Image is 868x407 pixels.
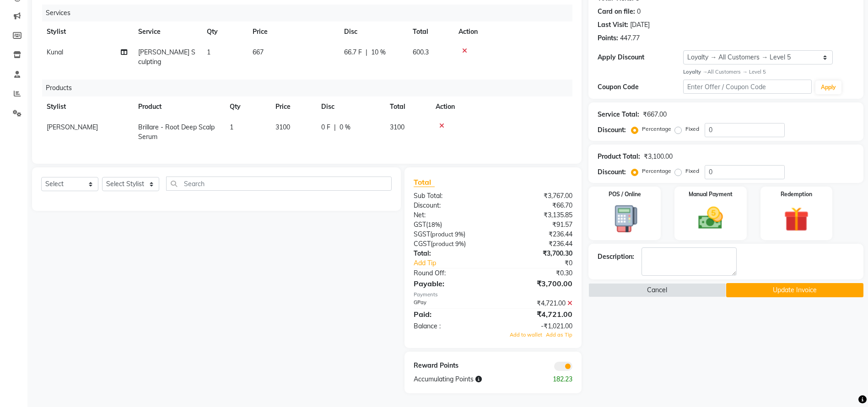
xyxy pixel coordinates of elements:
[432,230,453,238] span: product
[598,53,683,62] div: Apply Discount
[493,268,580,278] div: ₹0.30
[455,230,464,238] span: 9%
[690,204,731,233] img: _cash.svg
[493,321,580,331] div: -₹1,021.00
[407,230,493,239] div: ( )
[536,375,579,384] div: 182.23
[414,291,572,299] div: Payments
[609,190,641,198] label: POS / Online
[407,210,493,220] div: Net:
[493,210,580,220] div: ₹3,135.85
[334,123,336,132] span: |
[598,125,626,135] div: Discount:
[407,201,493,210] div: Discount:
[207,48,210,56] span: 1
[637,7,641,16] div: 0
[138,48,195,66] span: [PERSON_NAME] Sculpting
[430,96,572,117] th: Action
[598,167,626,177] div: Discount:
[407,375,536,384] div: Accumulating Points
[413,48,429,56] span: 600.3
[407,299,493,308] div: GPay
[642,125,671,133] label: Percentage
[344,48,362,57] span: 66.7 F
[493,239,580,249] div: ₹236.44
[428,221,440,228] span: 18%
[414,220,426,229] span: GST
[683,69,707,75] strong: Loyalty →
[455,240,464,247] span: 9%
[598,7,635,16] div: Card on file:
[598,110,639,119] div: Service Total:
[41,21,133,42] th: Stylist
[598,252,634,262] div: Description:
[493,278,580,289] div: ₹3,700.00
[620,33,640,43] div: 447.77
[166,177,392,191] input: Search
[407,258,507,268] a: Add Tip
[689,190,733,198] label: Manual Payment
[41,96,133,117] th: Stylist
[432,240,454,247] span: product
[493,309,580,320] div: ₹4,721.00
[414,177,435,187] span: Total
[366,48,367,57] span: |
[453,21,572,42] th: Action
[643,110,667,119] div: ₹667.00
[726,283,863,297] button: Update Invoice
[407,239,493,249] div: ( )
[493,249,580,258] div: ₹3,700.30
[407,361,493,371] div: Reward Points
[138,123,215,141] span: Brillare - Root Deep Scalp Serum
[493,220,580,230] div: ₹91.57
[414,230,430,238] span: SGST
[683,68,854,76] div: All Customers → Level 5
[546,332,572,338] span: Add as Tip
[685,167,699,175] label: Fixed
[493,191,580,201] div: ₹3,767.00
[588,283,726,297] button: Cancel
[493,201,580,210] div: ₹66.70
[340,123,350,132] span: 0 %
[598,152,640,161] div: Product Total:
[407,249,493,258] div: Total:
[201,21,247,42] th: Qty
[510,332,542,338] span: Add to wallet
[407,309,493,320] div: Paid:
[42,80,579,96] div: Products
[47,123,98,131] span: [PERSON_NAME]
[321,123,330,132] span: 0 F
[630,20,650,30] div: [DATE]
[390,123,404,131] span: 3100
[407,321,493,331] div: Balance :
[598,82,683,92] div: Coupon Code
[781,190,812,198] label: Redemption
[815,80,841,94] button: Apply
[776,204,816,235] img: _gift.svg
[598,20,628,30] div: Last Visit:
[339,21,407,42] th: Disc
[644,152,673,161] div: ₹3,100.00
[47,48,63,56] span: Kunal
[407,220,493,230] div: ( )
[683,80,811,94] input: Enter Offer / Coupon Code
[414,240,431,248] span: CGST
[407,191,493,201] div: Sub Total:
[133,21,201,42] th: Service
[493,230,580,239] div: ₹236.44
[316,96,384,117] th: Disc
[384,96,430,117] th: Total
[270,96,316,117] th: Price
[642,167,671,175] label: Percentage
[224,96,270,117] th: Qty
[275,123,290,131] span: 3100
[407,21,453,42] th: Total
[230,123,233,131] span: 1
[407,268,493,278] div: Round Off:
[604,204,645,234] img: _pos-terminal.svg
[598,33,618,43] div: Points:
[371,48,386,57] span: 10 %
[42,5,579,21] div: Services
[253,48,264,56] span: 667
[685,125,699,133] label: Fixed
